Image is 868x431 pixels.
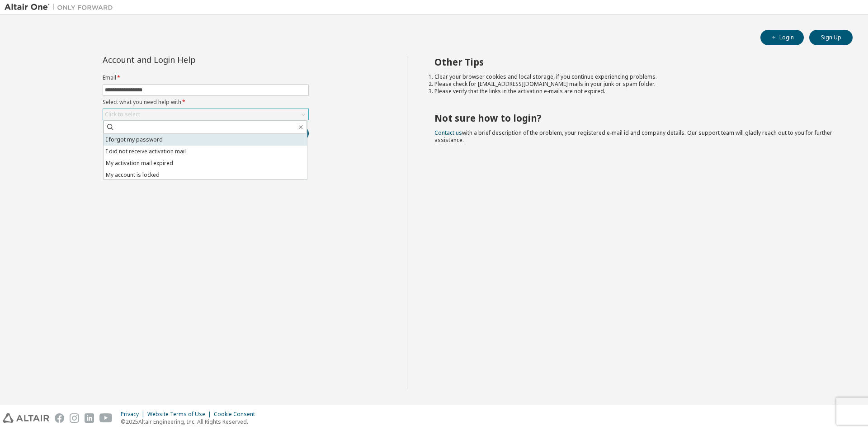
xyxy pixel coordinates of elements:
[121,418,260,426] p: © 2025 Altair Engineering, Inc. All Rights Reserved.
[103,109,308,120] div: Click to select
[85,413,94,423] img: linkedin.svg
[121,411,147,418] div: Privacy
[760,30,804,45] button: Login
[70,413,79,423] img: instagram.svg
[103,74,309,81] label: Email
[434,129,832,144] span: with a brief description of the problem, your registered e-mail id and company details. Our suppo...
[434,129,462,137] a: Contact us
[5,3,118,12] img: Altair One
[103,99,309,106] label: Select what you need help with
[3,413,49,423] img: altair_logo.svg
[434,73,837,81] li: Clear your browser cookies and local storage, if you continue experiencing problems.
[55,413,64,423] img: facebook.svg
[214,411,260,418] div: Cookie Consent
[434,112,837,124] h2: Not sure how to login?
[434,88,837,95] li: Please verify that the links in the activation e-mails are not expired.
[434,56,837,68] h2: Other Tips
[103,56,268,63] div: Account and Login Help
[147,411,214,418] div: Website Terms of Use
[809,30,853,45] button: Sign Up
[434,81,837,88] li: Please check for [EMAIL_ADDRESS][DOMAIN_NAME] mails in your junk or spam folder.
[99,413,113,423] img: youtube.svg
[105,111,140,118] div: Click to select
[104,134,307,146] li: I forgot my password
